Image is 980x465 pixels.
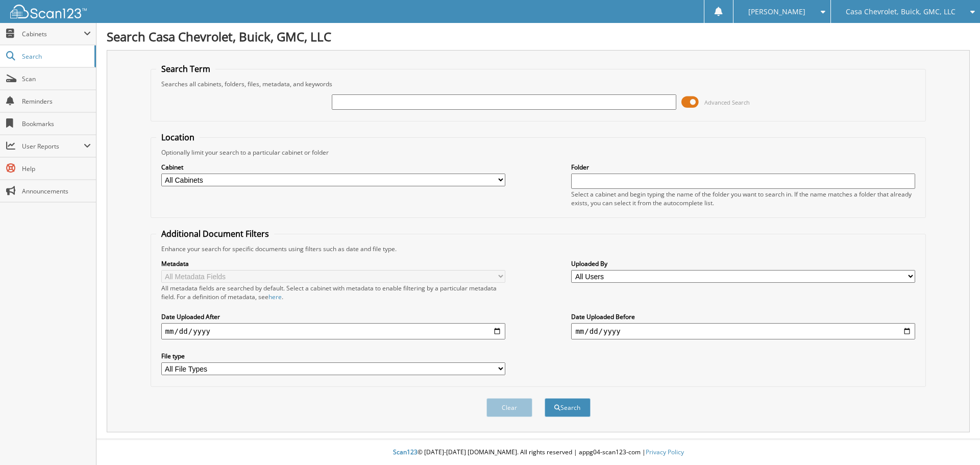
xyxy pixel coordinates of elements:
label: Cabinet [161,163,505,172]
label: Metadata [161,259,505,268]
a: here [268,292,282,301]
button: Search [545,398,591,417]
label: Uploaded By [571,259,915,268]
h1: Search Casa Chevrolet, Buick, GMC, LLC [107,28,970,45]
input: end [571,323,915,339]
span: Scan [22,75,91,83]
span: Reminders [22,97,91,106]
div: Searches all cabinets, folders, files, metadata, and keywords [156,80,921,88]
iframe: Chat Widget [929,416,980,465]
span: [PERSON_NAME] [748,9,805,15]
a: Privacy Policy [646,448,684,456]
label: Date Uploaded Before [571,312,915,321]
legend: Additional Document Filters [156,228,274,239]
span: Bookmarks [22,119,91,128]
span: Search [22,52,89,61]
label: Date Uploaded After [161,312,505,321]
button: Clear [486,398,532,417]
input: start [161,323,505,339]
div: Select a cabinet and begin typing the name of the folder you want to search in. If the name match... [571,190,915,207]
div: © [DATE]-[DATE] [DOMAIN_NAME]. All rights reserved | appg04-scan123-com | [96,440,980,465]
span: Help [22,164,91,173]
span: Scan123 [393,448,418,456]
legend: Search Term [156,63,215,75]
div: Optionally limit your search to a particular cabinet or folder [156,148,921,157]
label: Folder [571,163,915,172]
span: User Reports [22,142,84,151]
label: File type [161,352,505,360]
img: scan123-logo-white.svg [10,5,87,18]
span: Cabinets [22,30,84,38]
span: Casa Chevrolet, Buick, GMC, LLC [846,9,955,15]
legend: Location [156,132,200,143]
div: All metadata fields are searched by default. Select a cabinet with metadata to enable filtering b... [161,284,505,301]
div: Enhance your search for specific documents using filters such as date and file type. [156,244,921,253]
span: Announcements [22,187,91,195]
span: Advanced Search [704,99,750,106]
